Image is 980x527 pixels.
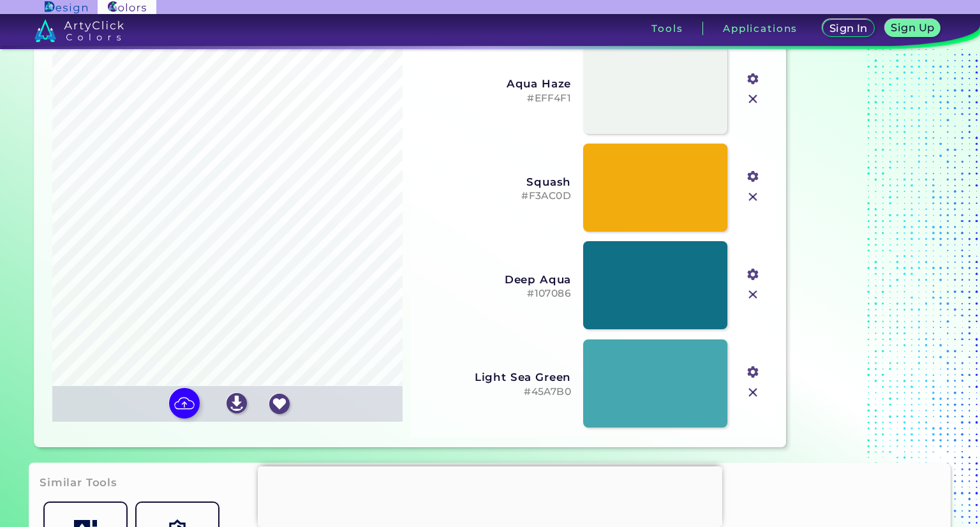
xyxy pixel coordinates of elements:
img: icon_favourite_white.svg [269,394,290,414]
h5: #107086 [419,288,571,300]
img: icon_close.svg [745,286,761,303]
h5: #EFF4F1 [419,93,571,105]
img: icon_close.svg [745,384,761,401]
h3: Tools [651,24,683,33]
h3: Aqua Haze [419,77,571,90]
img: icon_close.svg [745,189,761,205]
iframe: Advertisement [258,466,722,524]
h5: #45A7B0 [419,386,571,398]
img: icon_download_white.svg [226,393,247,413]
h3: Light Sea Green [419,371,571,383]
h3: Deep Aqua [419,273,571,286]
h3: Applications [723,24,798,33]
h3: Squash [419,175,571,188]
a: Sign Up [887,20,938,36]
img: ArtyClick Design logo [45,1,87,13]
a: Sign In [825,20,872,36]
h5: Sign Up [893,23,933,33]
img: icon_close.svg [745,91,761,107]
h5: Sign In [831,24,866,33]
h3: Similar Tools [40,475,117,491]
img: icon picture [169,388,200,419]
img: logo_artyclick_colors_white.svg [34,19,124,42]
h5: #F3AC0D [419,190,571,202]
